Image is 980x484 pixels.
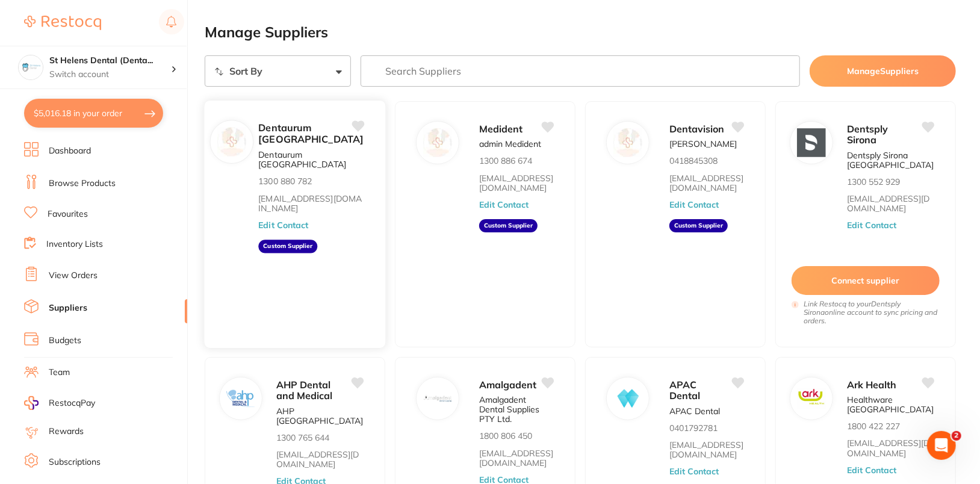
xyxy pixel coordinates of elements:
[613,128,642,157] img: Dentavision
[479,395,553,424] p: Amalgadent Dental Supplies PTY Ltd.
[24,16,101,30] img: Restocq Logo
[847,421,900,431] p: 1800 422 227
[804,300,940,324] i: Link Restocq to your Dentsply Sirona online account to sync pricing and orders.
[258,220,308,230] button: Edit Contact
[49,335,81,347] a: Budgets
[49,69,171,81] p: Switch account
[613,384,642,413] img: APAC Dental
[669,406,720,416] p: APAC Dental
[669,123,724,135] span: Dentavision
[24,99,163,128] button: $5,016.18 in your order
[927,431,956,460] iframe: Intercom live chat
[49,178,116,190] a: Browse Products
[423,128,452,157] img: Medident
[46,238,103,250] a: Inventory Lists
[276,406,363,426] p: AHP [GEOGRAPHIC_DATA]
[49,145,91,157] a: Dashboard
[24,9,101,37] a: Restocq Logo
[792,266,940,295] button: Connect supplier
[847,177,900,187] p: 1300 552 929
[847,379,896,391] span: Ark Health
[276,379,332,402] span: AHP Dental and Medical
[669,156,718,166] p: 0418845308
[669,467,719,476] button: Edit Contact
[479,379,536,391] span: Amalgadent
[847,150,934,170] p: Dentsply Sirona [GEOGRAPHIC_DATA]
[479,448,553,468] a: [EMAIL_ADDRESS][DOMAIN_NAME]
[24,396,95,410] a: RestocqPay
[669,200,719,209] button: Edit Contact
[19,55,43,79] img: St Helens Dental (DentalTown 2)
[797,128,826,157] img: Dentsply Sirona
[847,220,896,230] button: Edit Contact
[49,367,70,379] a: Team
[847,395,934,414] p: Healthware [GEOGRAPHIC_DATA]
[669,219,728,232] aside: Custom Supplier
[669,423,718,433] p: 0401792781
[423,384,452,413] img: Amalgadent
[669,173,743,193] a: [EMAIL_ADDRESS][DOMAIN_NAME]
[847,194,934,213] a: [EMAIL_ADDRESS][DOMAIN_NAME]
[258,176,312,186] p: 1300 880 782
[49,55,171,67] h4: St Helens Dental (DentalTown 2)
[952,431,961,441] span: 2
[49,397,95,409] span: RestocqPay
[258,194,364,214] a: [EMAIL_ADDRESS][DOMAIN_NAME]
[24,396,39,410] img: RestocqPay
[258,150,364,170] p: Dentaurum [GEOGRAPHIC_DATA]
[48,208,88,220] a: Favourites
[669,139,737,149] p: [PERSON_NAME]
[669,379,700,402] span: APAC Dental
[258,240,317,253] aside: Custom Supplier
[810,55,956,87] button: ManageSuppliers
[479,200,529,209] button: Edit Contact
[479,173,553,193] a: [EMAIL_ADDRESS][DOMAIN_NAME]
[479,123,523,135] span: Medident
[276,450,363,469] a: [EMAIL_ADDRESS][DOMAIN_NAME]
[217,128,246,157] img: Dentaurum Australia
[49,456,101,468] a: Subscriptions
[49,270,98,282] a: View Orders
[226,384,255,413] img: AHP Dental and Medical
[258,122,364,145] span: Dentaurum [GEOGRAPHIC_DATA]
[205,24,956,41] h2: Manage Suppliers
[669,440,743,459] a: [EMAIL_ADDRESS][DOMAIN_NAME]
[479,156,532,166] p: 1300 886 674
[49,426,84,438] a: Rewards
[479,219,538,232] aside: Custom Supplier
[361,55,800,87] input: Search Suppliers
[847,465,896,475] button: Edit Contact
[847,438,934,458] a: [EMAIL_ADDRESS][DOMAIN_NAME]
[797,384,826,413] img: Ark Health
[847,123,888,146] span: Dentsply Sirona
[49,302,87,314] a: Suppliers
[479,139,541,149] p: admin Medident
[276,433,329,442] p: 1300 765 644
[479,431,532,441] p: 1800 806 450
